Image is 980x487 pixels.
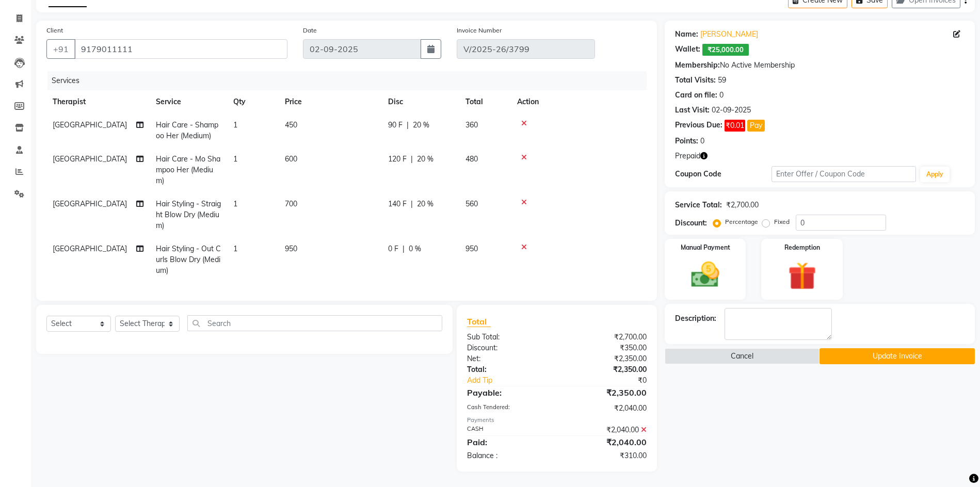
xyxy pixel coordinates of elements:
[675,136,698,147] div: Points:
[74,39,287,59] input: Search by Name/Mobile/Email/Code
[459,425,557,435] div: CASH
[784,243,820,252] label: Redemption
[675,151,700,161] span: Prepaid
[156,154,220,185] span: Hair Care - Mo Shampoo Her (Medium)
[459,450,557,461] div: Balance :
[820,348,975,364] button: Update Invoice
[233,199,237,208] span: 1
[233,154,237,164] span: 1
[557,436,654,448] div: ₹2,040.00
[718,75,726,86] div: 59
[403,243,405,254] span: |
[712,105,751,116] div: 02-09-2025
[675,60,720,71] div: Membership:
[388,199,407,209] span: 140 F
[725,217,758,226] label: Percentage
[156,199,221,230] span: Hair Styling - Straight Blow Dry (Medium)
[417,154,433,165] span: 20 %
[227,90,279,113] th: Qty
[411,199,413,209] span: |
[465,244,478,253] span: 950
[675,218,707,229] div: Discount:
[702,44,749,56] span: ₹25,000.00
[303,26,317,35] label: Date
[675,105,710,116] div: Last Visit:
[465,199,478,208] span: 560
[457,26,502,35] label: Invoice Number
[409,243,421,254] span: 0 %
[187,315,442,331] input: Search
[53,120,127,129] span: [GEOGRAPHIC_DATA]
[411,154,413,165] span: |
[413,120,429,131] span: 20 %
[459,343,557,353] div: Discount:
[682,258,728,291] img: _cash.svg
[700,136,704,147] div: 0
[459,364,557,375] div: Total:
[465,154,478,164] span: 480
[53,244,127,253] span: [GEOGRAPHIC_DATA]
[675,29,698,40] div: Name:
[920,167,950,182] button: Apply
[719,90,724,101] div: 0
[700,29,758,40] a: [PERSON_NAME]
[557,450,654,461] div: ₹310.00
[407,120,409,131] span: |
[681,243,730,252] label: Manual Payment
[285,154,297,164] span: 600
[53,154,127,164] span: [GEOGRAPHIC_DATA]
[279,90,382,113] th: Price
[774,217,790,226] label: Fixed
[459,436,557,448] div: Paid:
[150,90,227,113] th: Service
[557,343,654,353] div: ₹350.00
[557,386,654,399] div: ₹2,350.00
[725,120,745,132] span: ₹0.01
[665,348,820,364] button: Cancel
[573,375,654,386] div: ₹0
[388,154,407,165] span: 120 F
[675,44,700,56] div: Wallet:
[465,120,478,129] span: 360
[675,90,717,101] div: Card on file:
[459,375,573,386] a: Add Tip
[557,353,654,364] div: ₹2,350.00
[675,313,716,324] div: Description:
[459,90,511,113] th: Total
[285,120,297,129] span: 450
[47,71,654,90] div: Services
[156,120,218,140] span: Hair Care - Shampoo Her (Medium)
[675,169,772,180] div: Coupon Code
[459,386,557,399] div: Payable:
[675,120,722,132] div: Previous Due:
[46,39,75,59] button: +91
[388,120,403,131] span: 90 F
[459,332,557,343] div: Sub Total:
[779,258,825,294] img: _gift.svg
[459,353,557,364] div: Net:
[557,364,654,375] div: ₹2,350.00
[557,403,654,414] div: ₹2,040.00
[511,90,647,113] th: Action
[557,425,654,435] div: ₹2,040.00
[46,26,63,35] label: Client
[156,244,221,275] span: Hair Styling - Out Curls Blow Dry (Medium)
[675,200,722,210] div: Service Total:
[467,316,491,327] span: Total
[459,403,557,414] div: Cash Tendered:
[557,332,654,343] div: ₹2,700.00
[417,199,433,209] span: 20 %
[233,244,237,253] span: 1
[53,199,127,208] span: [GEOGRAPHIC_DATA]
[285,244,297,253] span: 950
[46,90,150,113] th: Therapist
[747,120,765,132] button: Pay
[233,120,237,129] span: 1
[675,75,716,86] div: Total Visits:
[467,416,647,425] div: Payments
[382,90,459,113] th: Disc
[675,60,965,71] div: No Active Membership
[388,243,398,254] span: 0 F
[772,166,917,182] input: Enter Offer / Coupon Code
[726,200,759,210] div: ₹2,700.00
